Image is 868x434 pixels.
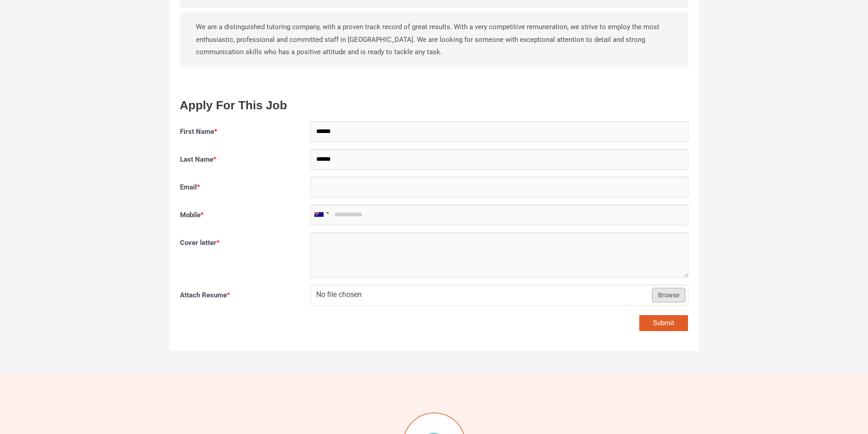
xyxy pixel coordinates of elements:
[180,153,216,166] label: Last Name
[180,237,220,250] label: Cover letter
[180,126,217,138] label: First Name
[180,98,688,113] h3: Apply For This Job
[311,205,332,225] div: Australia: +61
[180,209,204,222] label: Mobile
[639,315,688,332] button: Submit
[180,181,200,194] label: Email
[180,289,230,302] label: Attach Resume
[180,12,688,67] p: We are a distinguished tutoring company, with a proven track record of great results. With a very...
[716,331,868,434] iframe: Chat Widget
